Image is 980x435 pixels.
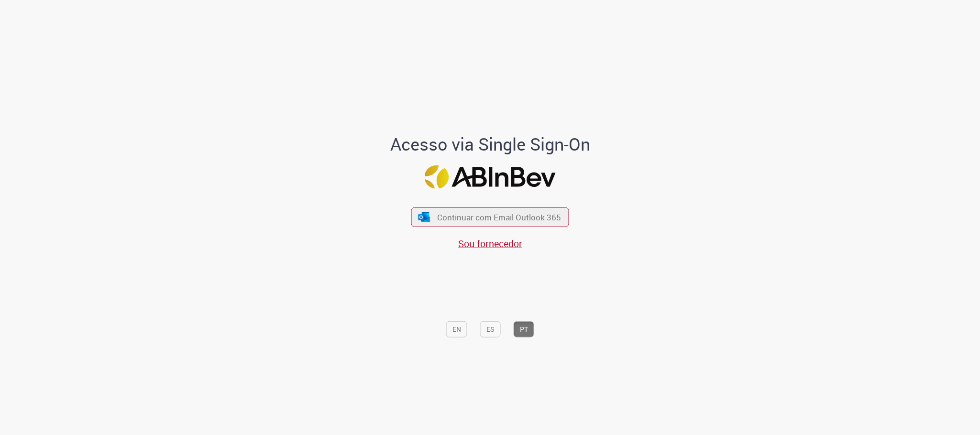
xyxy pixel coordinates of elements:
img: ícone Azure/Microsoft 360 [417,212,430,222]
button: EN [446,321,467,337]
button: ícone Azure/Microsoft 360 Continuar com Email Outlook 365 [411,207,569,227]
img: Logo ABInBev [425,165,556,189]
h1: Acesso via Single Sign-On [357,135,623,154]
a: Sou fornecedor [458,237,522,250]
button: PT [514,321,534,337]
button: ES [480,321,501,337]
span: Continuar com Email Outlook 365 [437,212,561,223]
